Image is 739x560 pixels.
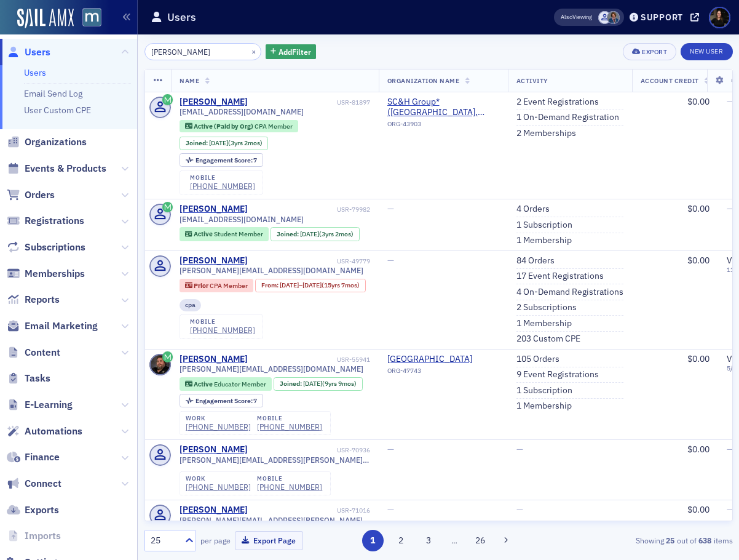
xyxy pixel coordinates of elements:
a: Automations [7,425,82,438]
a: 2 Event Registrations [516,97,599,108]
a: SC&H Group* ([GEOGRAPHIC_DATA], [GEOGRAPHIC_DATA]) [387,97,499,118]
div: Active: Active: Educator Member [180,377,272,391]
span: Educator Member [214,380,266,388]
span: … [446,535,463,546]
span: Account Credit [641,76,699,85]
div: [PHONE_NUMBER] [257,482,322,492]
div: Joined: 2015-10-26 00:00:00 [274,377,362,391]
div: [PHONE_NUMBER] [190,182,255,191]
div: Engagement Score: 7 [180,153,263,167]
span: Users [25,46,50,59]
span: Engagement Score : [196,396,254,405]
div: [PERSON_NAME] [180,255,248,266]
div: From: 2008-09-10 00:00:00 [255,279,365,292]
button: Export Page [235,531,303,550]
a: 1 On-Demand Registration [516,112,619,123]
a: Connect [7,477,61,490]
a: Imports [7,529,61,543]
button: Export [623,43,676,60]
div: USR-79982 [250,206,370,214]
div: mobile [257,415,322,422]
span: — [727,96,733,107]
a: [PHONE_NUMBER] [190,326,255,335]
img: SailAMX [17,9,74,28]
a: [PHONE_NUMBER] [186,422,251,431]
a: [PERSON_NAME] [180,354,248,365]
span: Active (Paid by Org) [194,122,255,130]
a: New User [681,43,732,60]
span: Finance [25,450,60,464]
a: [PHONE_NUMBER] [257,422,322,431]
span: Activity [516,76,548,85]
div: [PERSON_NAME] [180,444,248,455]
div: USR-70936 [250,446,370,454]
div: Prior: Prior: CPA Member [180,279,253,292]
span: Email Marketing [25,319,98,333]
a: 1 Membership [516,401,572,412]
span: — [727,504,733,515]
div: [PHONE_NUMBER] [186,482,251,492]
label: per page [200,535,231,546]
div: Engagement Score: 7 [180,394,263,407]
a: 1 Subscription [516,220,572,231]
span: $0.00 [687,255,709,266]
div: Active (Paid by Org): Active (Paid by Org): CPA Member [180,120,298,132]
a: 2 Subscriptions [516,302,577,313]
span: [DATE] [280,281,299,289]
span: SC&H Group* (Sparks Glencoe, MD) [387,97,499,118]
input: Search… [144,43,262,60]
div: ORG-43903 [387,120,499,132]
span: Tasks [25,372,50,385]
span: [DATE] [302,281,322,289]
span: [PERSON_NAME][EMAIL_ADDRESS][DOMAIN_NAME] [180,364,363,374]
strong: 25 [664,535,677,546]
a: Exports [7,503,59,517]
img: SailAMX [82,8,101,27]
button: × [248,46,259,57]
span: Content [25,346,60,359]
a: 1 Subscription [516,385,572,396]
a: [GEOGRAPHIC_DATA] [387,354,499,365]
a: Content [7,346,60,359]
div: mobile [190,318,255,326]
span: — [516,444,523,455]
a: User Custom CPE [24,105,91,116]
a: Reports [7,293,60,306]
div: Also [561,13,572,21]
span: Add Filter [279,46,311,57]
div: 7 [196,398,258,404]
span: From : [261,281,280,289]
a: 1 Membership [516,318,572,329]
a: Email Send Log [24,88,82,99]
span: Connect [25,477,61,490]
a: Registrations [7,214,84,228]
a: 2 Memberships [516,128,576,139]
div: 7 [196,157,258,164]
span: Subscriptions [25,241,85,254]
a: [PERSON_NAME] [180,505,248,516]
span: — [727,444,733,455]
span: Chris Dougherty [607,11,620,24]
span: Reports [25,293,60,306]
div: Export [642,49,667,55]
div: (3yrs 2mos) [300,230,354,238]
a: Active Educator Member [185,380,266,388]
a: 84 Orders [516,255,555,266]
span: Viewing [561,13,592,22]
div: mobile [257,475,322,482]
span: Orders [25,188,55,202]
a: Events & Products [7,162,106,175]
span: Joined : [277,230,300,238]
div: Support [641,12,683,23]
div: USR-81897 [250,98,370,106]
span: $0.00 [687,203,709,214]
a: [PERSON_NAME] [180,204,248,215]
span: Salisbury University [387,354,499,365]
div: cpa [180,299,201,311]
div: ORG-47743 [387,367,499,379]
a: Orders [7,188,55,202]
a: Finance [7,450,60,464]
